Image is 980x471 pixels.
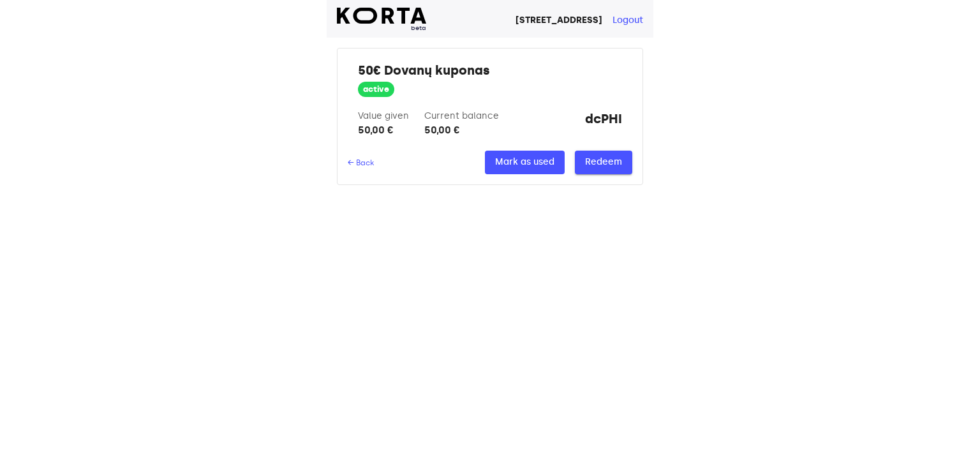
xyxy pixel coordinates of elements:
strong: [STREET_ADDRESS] [516,15,602,26]
span: active [358,84,394,96]
label: Current balance [424,110,499,121]
strong: dcPHI [585,110,622,138]
button: Logout [612,14,643,27]
button: Mark as used [485,151,565,174]
div: ← Back [348,158,374,168]
div: 50,00 € [358,123,409,138]
button: Redeem [575,151,632,174]
span: Redeem [585,154,622,170]
img: Korta [337,8,426,24]
span: beta [337,24,426,33]
div: 50,00 € [424,123,499,138]
h2: 50€ Dovanų kuponas [358,61,622,79]
label: Value given [358,110,409,121]
span: Mark as used [495,154,554,170]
